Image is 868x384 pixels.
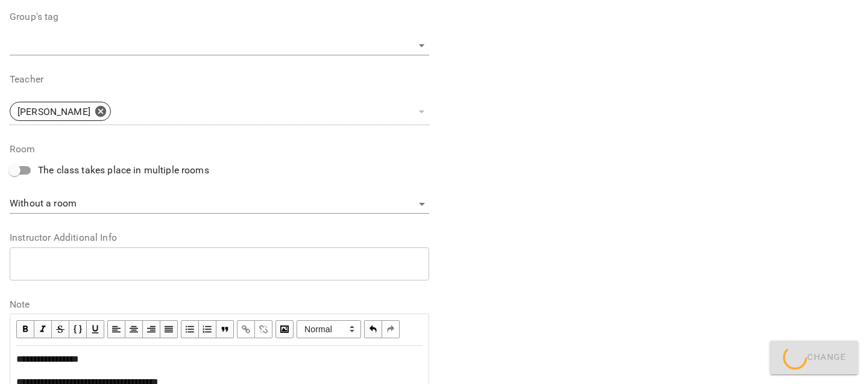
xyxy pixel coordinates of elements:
label: Room [10,144,429,154]
button: Strikethrough [52,320,69,338]
button: Italic [34,320,52,338]
div: Without a room [10,194,429,214]
button: Image [275,320,294,338]
button: Redo [382,320,400,338]
button: Undo [364,320,382,338]
button: Underline [87,320,104,338]
button: Bold [16,320,34,338]
button: UL [181,320,199,338]
label: Note [10,300,429,309]
span: The class takes place in multiple rooms [38,163,209,178]
span: Normal [297,320,361,338]
button: OL [199,320,216,338]
button: Remove Link [255,320,272,338]
button: Align Right [143,320,160,338]
button: Align Center [125,320,143,338]
p: [PERSON_NAME] [17,105,90,119]
button: Align Left [107,320,125,338]
button: Align Justify [160,320,178,338]
label: Teacher [10,75,429,84]
div: [PERSON_NAME] [10,98,429,125]
div: [PERSON_NAME] [10,102,111,121]
button: Blockquote [216,320,234,338]
button: Monospace [69,320,87,338]
label: Group's tag [10,12,429,22]
label: Instructor Additional Info [10,233,429,243]
button: Link [237,320,255,338]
